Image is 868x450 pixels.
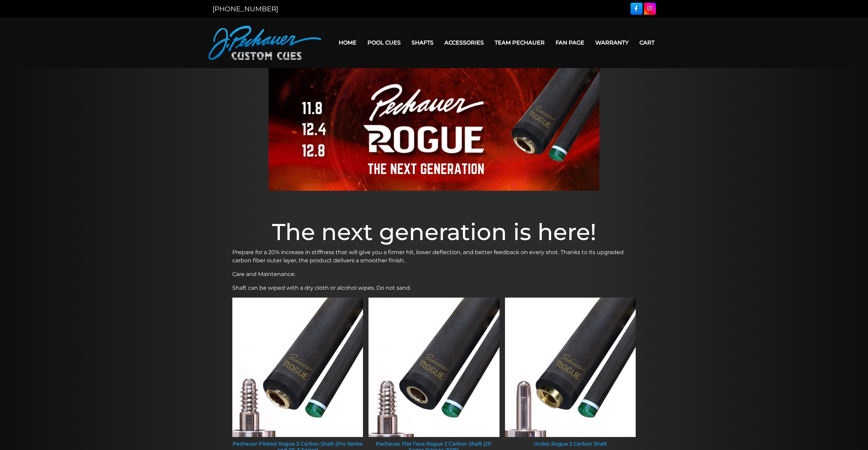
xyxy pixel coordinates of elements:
[333,34,362,51] a: Home
[550,34,590,51] a: Fan Page
[362,34,406,51] a: Pool Cues
[212,5,278,13] a: [PHONE_NUMBER]
[505,298,636,437] img: Uniloc Rogue 2 Carbon Shaft
[634,34,660,51] a: Cart
[232,248,636,265] p: Prepare for a 20% increase in stiffness that will give you a firmer hit, lower deflection, and be...
[232,284,636,292] p: Shaft can be wiped with a dry cloth or alcohol wipes. Do not sand.
[368,298,500,437] img: Pechauer Flat Face Rogue 2 Carbon Shaft (JP Series Prior to 2025)
[232,270,636,278] p: Care and Maintenance:
[505,441,636,447] div: Uniloc Rogue 2 Carbon Shaft
[406,34,439,51] a: Shafts
[208,26,321,60] img: Pechauer Custom Cues
[232,218,636,246] h1: The next generation is here!
[232,298,363,437] img: Pechauer Piloted Rogue 2 Carbon Shaft (Pro Series and JP-T Series)
[439,34,489,51] a: Accessories
[590,34,634,51] a: Warranty
[489,34,550,51] a: Team Pechauer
